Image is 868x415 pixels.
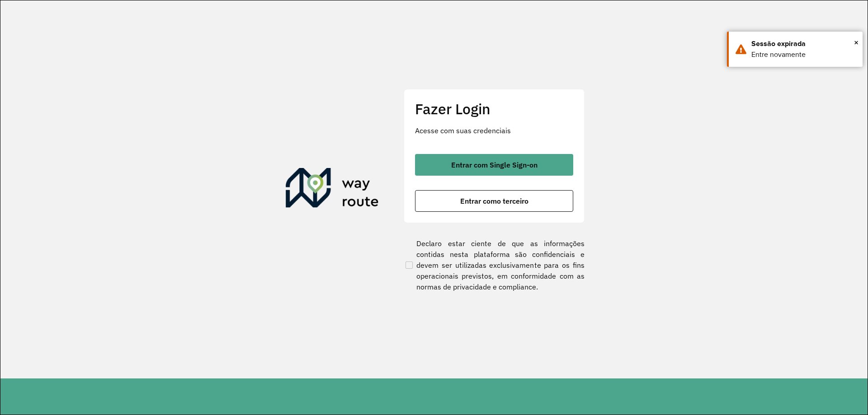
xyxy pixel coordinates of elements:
img: Roteirizador AmbevTech [286,168,379,211]
div: Entre novamente [751,49,856,60]
button: button [415,154,573,176]
div: Sessão expirada [751,38,856,49]
label: Declaro estar ciente de que as informações contidas nesta plataforma são confidenciais e devem se... [404,238,585,292]
span: × [854,36,859,49]
h2: Fazer Login [415,100,573,117]
button: Close [854,36,859,49]
button: button [415,190,573,212]
p: Acesse com suas credenciais [415,125,573,136]
span: Entrar como terceiro [460,197,528,205]
span: Entrar com Single Sign-on [451,161,538,168]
